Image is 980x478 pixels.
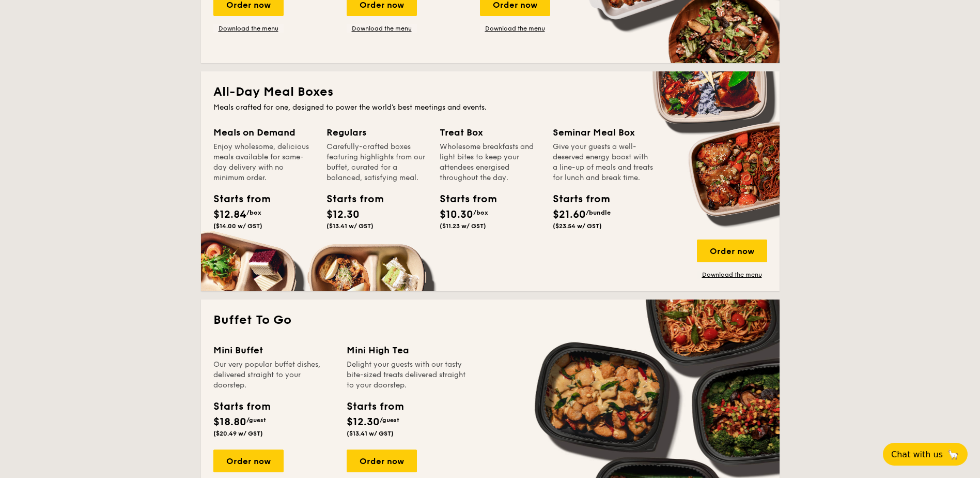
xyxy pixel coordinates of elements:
[347,24,417,33] a: Download the menu
[326,208,360,221] span: $12.30
[553,142,654,183] div: Give your guests a well-deserved energy boost with a line-up of meals and treats for lunch and br...
[347,343,468,357] div: Mini High Tea
[213,222,262,230] span: ($14.00 w/ GST)
[326,125,427,140] div: Regulars
[440,208,473,221] span: $10.30
[326,142,427,183] div: Carefully-crafted boxes featuring highlights from our buffet, curated for a balanced, satisfying ...
[213,450,284,472] div: Order now
[473,209,488,216] span: /box
[440,222,486,230] span: ($11.23 w/ GST)
[213,102,767,113] div: Meals crafted for one, designed to power the world's best meetings and events.
[380,416,399,424] span: /guest
[347,360,468,391] div: Delight your guests with our tasty bite-sized treats delivered straight to your doorstep.
[246,209,261,216] span: /box
[213,208,246,221] span: $12.84
[213,191,260,207] div: Starts from
[326,222,374,230] span: ($13.41 w/ GST)
[553,191,599,207] div: Starts from
[891,450,943,459] span: Chat with us
[553,125,654,140] div: Seminar Meal Box
[440,142,540,183] div: Wholesome breakfasts and light bites to keep your attendees energised throughout the day.
[947,449,959,460] span: 🦙
[697,240,767,262] div: Order now
[213,312,767,328] h2: Buffet To Go
[213,24,284,33] a: Download the menu
[246,416,266,424] span: /guest
[213,416,246,428] span: $18.80
[213,343,334,357] div: Mini Buffet
[347,399,403,414] div: Starts from
[586,209,611,216] span: /bundle
[326,191,373,207] div: Starts from
[883,443,968,466] button: Chat with us🦙
[553,222,602,230] span: ($23.54 w/ GST)
[697,271,767,279] a: Download the menu
[440,191,486,207] div: Starts from
[440,125,540,140] div: Treat Box
[553,208,586,221] span: $21.60
[213,142,314,183] div: Enjoy wholesome, delicious meals available for same-day delivery with no minimum order.
[347,430,394,437] span: ($13.41 w/ GST)
[213,84,767,100] h2: All-Day Meal Boxes
[213,399,270,414] div: Starts from
[347,450,417,472] div: Order now
[213,430,263,437] span: ($20.49 w/ GST)
[213,125,314,140] div: Meals on Demand
[213,360,334,391] div: Our very popular buffet dishes, delivered straight to your doorstep.
[347,416,380,428] span: $12.30
[480,24,550,33] a: Download the menu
